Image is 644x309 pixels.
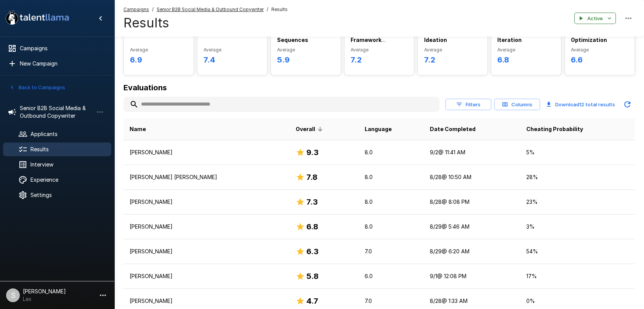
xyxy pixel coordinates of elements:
[497,54,555,66] h6: 6.8
[306,171,317,183] h6: 7.8
[424,46,481,54] span: Average
[365,149,418,156] p: 8.0
[497,46,555,54] span: Average
[277,54,335,66] h6: 5.9
[130,297,284,305] p: [PERSON_NAME]
[526,297,629,305] p: 0 %
[130,198,284,206] p: [PERSON_NAME]
[365,173,418,181] p: 8.0
[203,46,261,54] span: Average
[365,297,418,305] p: 7.0
[123,6,149,12] u: Campaigns
[130,272,284,280] p: [PERSON_NAME]
[365,272,418,280] p: 6.0
[365,125,392,134] span: Language
[571,54,628,66] h6: 6.6
[130,54,187,66] h6: 6.9
[543,97,618,112] button: Download12 total results
[123,83,167,92] b: Evaluations
[130,149,284,156] p: [PERSON_NAME]
[130,223,284,231] p: [PERSON_NAME]
[306,146,319,159] h6: 9.3
[365,248,418,255] p: 7.0
[526,248,629,255] p: 54 %
[494,99,540,110] button: Columns
[351,46,408,54] span: Average
[306,245,319,258] h6: 6.3
[271,6,288,13] span: Results
[424,264,520,289] td: 9/1 @ 12:08 PM
[526,198,629,206] p: 23 %
[130,125,146,134] span: Name
[306,196,318,208] h6: 7.3
[424,239,520,264] td: 8/29 @ 6:20 AM
[267,6,268,13] span: /
[424,165,520,190] td: 8/28 @ 10:50 AM
[306,221,318,233] h6: 6.8
[157,6,264,12] u: Senior B2B Social Media & Outbound Copywriter
[351,29,388,51] b: Messaging Framework Development
[130,173,284,181] p: [PERSON_NAME] [PERSON_NAME]
[445,99,491,110] button: Filters
[365,223,418,231] p: 8.0
[526,173,629,181] p: 28 %
[123,15,288,31] h4: Results
[424,54,481,66] h6: 7.2
[277,46,335,54] span: Average
[152,6,154,13] span: /
[424,190,520,215] td: 8/28 @ 8:08 PM
[296,125,325,134] span: Overall
[526,272,629,280] p: 17 %
[130,46,187,54] span: Average
[526,125,583,134] span: Cheating Probability
[130,248,284,255] p: [PERSON_NAME]
[424,140,520,165] td: 9/2 @ 11:41 AM
[203,54,261,66] h6: 7.4
[306,270,319,282] h6: 5.8
[424,215,520,239] td: 8/29 @ 5:46 AM
[526,149,629,156] p: 5 %
[574,13,616,24] button: Active
[306,295,318,307] h6: 4.7
[571,46,628,54] span: Average
[620,97,635,112] button: Updated Today - 9:37 AM
[526,223,629,231] p: 3 %
[351,54,408,66] h6: 7.2
[430,125,476,134] span: Date Completed
[365,198,418,206] p: 8.0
